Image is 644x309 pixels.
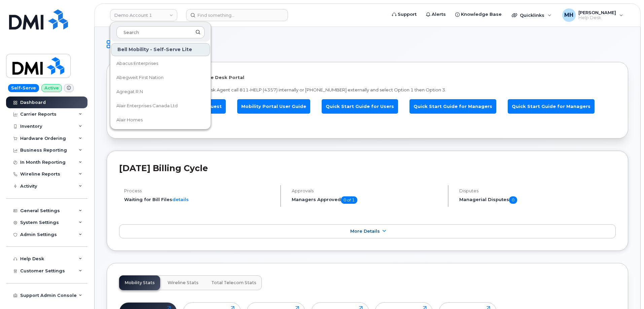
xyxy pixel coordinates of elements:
h4: Process [124,188,275,193]
a: Abegweit First Nation [111,71,210,84]
a: Quick Start Guide for Users [322,99,398,114]
p: To speak with a Mobile Device Service Desk Agent call 811-HELP (4357) internally or [PHONE_NUMBER... [119,87,616,93]
span: Abacus Enterprises [116,60,158,67]
span: Alair Enterprises Canada Ltd [116,103,178,109]
h5: Managerial Disputes [459,196,616,204]
span: Wireline Stats [168,280,199,285]
h4: Disputes [459,188,616,193]
a: details [172,197,189,202]
li: Waiting for Bill Files [124,196,275,203]
a: Quick Start Guide for Managers [508,99,595,114]
span: Agregat R.N [116,88,143,95]
h4: Approvals [292,188,442,193]
a: Quick Start Guide for Managers [409,99,496,114]
div: Bell Mobility - Self-Serve Lite [111,43,210,56]
a: Alair Homes [111,113,210,127]
a: Alair Enterprises Canada Ltd [111,99,210,113]
input: Search [116,26,205,38]
span: 0 of 1 [341,196,357,204]
span: 0 [509,196,517,204]
span: More Details [350,229,380,234]
span: Alair Homes [116,117,143,123]
h5: Managers Approved [292,196,442,204]
a: Agregat R.N [111,85,210,99]
p: Welcome to the Mobile Device Service Desk Portal [119,74,616,81]
a: Mobility Portal User Guide [237,99,310,114]
span: Abegweit First Nation [116,74,164,81]
span: Total Telecom Stats [211,280,256,285]
a: Abacus Enterprises [111,57,210,70]
h2: [DATE] Billing Cycle [119,163,616,173]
